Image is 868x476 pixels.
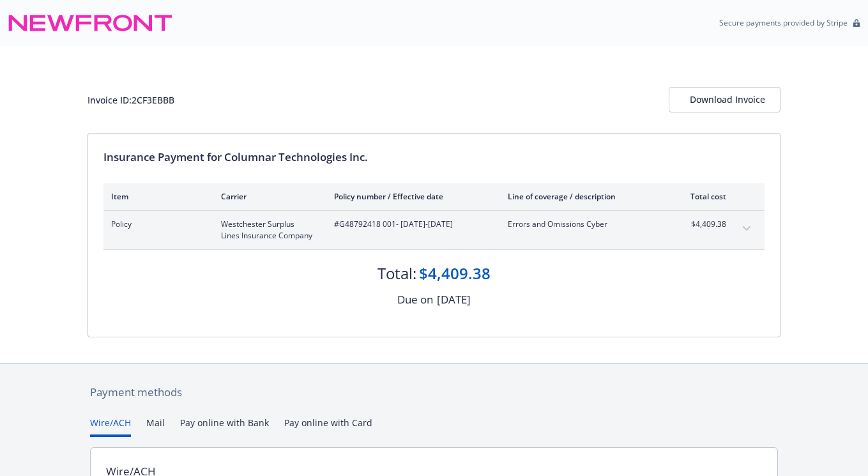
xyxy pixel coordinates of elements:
[419,263,491,284] div: $4,409.38
[90,384,778,401] div: Payment methods
[508,219,658,230] span: Errors and Omissions Cyber
[111,191,201,202] div: Item
[221,219,314,242] span: Westchester Surplus Lines Insurance Company
[334,191,487,202] div: Policy number / Effective date
[111,219,201,230] span: Policy
[690,88,759,112] div: Download Invoice
[221,191,314,202] div: Carrier
[678,191,726,202] div: Total cost
[669,87,780,112] button: Download Invoice
[284,416,372,437] button: Pay online with Card
[678,219,726,230] span: $4,409.38
[103,149,765,165] div: Insurance Payment for Columnar Technologies Inc.
[736,219,757,239] button: expand content
[88,93,174,107] div: Invoice ID: 2CF3EBBB
[180,416,269,437] button: Pay online with Bank
[437,291,471,308] div: [DATE]
[146,416,165,437] button: Mail
[334,219,487,230] span: #G48792418 001 - [DATE]-[DATE]
[397,291,433,308] div: Due on
[508,191,658,202] div: Line of coverage / description
[377,263,416,284] div: Total:
[719,17,848,28] p: Secure payments provided by Stripe
[103,211,765,249] div: PolicyWestchester Surplus Lines Insurance Company#G48792418 001- [DATE]-[DATE]Errors and Omission...
[90,416,131,437] button: Wire/ACH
